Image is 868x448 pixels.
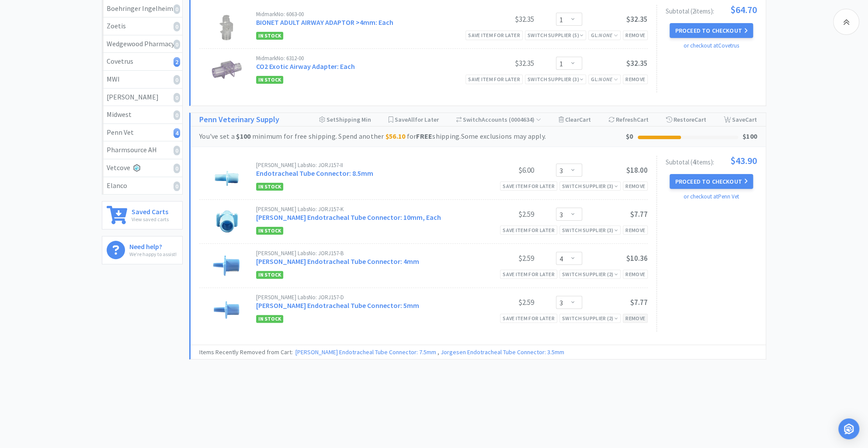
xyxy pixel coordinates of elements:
span: $7.77 [630,209,648,219]
div: Switch Supplier ( 3 ) [528,75,583,83]
span: Cart [745,116,757,123]
div: Switch Supplier ( 2 ) [562,314,618,322]
span: Save for Later [395,116,439,123]
div: Subtotal ( 2 item s ): [666,5,757,14]
a: Midwest0 [102,106,182,124]
div: Switch Supplier ( 2 ) [562,270,618,278]
a: MWI0 [102,71,182,89]
span: GL: [591,76,618,82]
i: 0 [174,164,180,173]
div: Remove [623,75,648,84]
div: Save item for later [465,75,523,84]
a: Penn Veterinary Supply [199,113,279,126]
div: You've set a minimum for free shipping. Spend another for shipping. Some exclusions may apply. [199,131,626,142]
div: Refresh [608,113,649,126]
i: 2 [174,57,180,67]
div: Wedgewood Pharmacy [107,38,178,50]
button: Proceed to Checkout [670,23,753,38]
div: Save item for later [500,270,557,279]
span: In Stock [256,227,283,235]
div: [PERSON_NAME] Labs No: JORJ157-B [256,250,469,256]
span: In Stock [256,183,283,191]
span: Switch [463,116,482,123]
span: $43.90 [730,156,757,165]
span: ( 0004634 ) [507,116,541,123]
span: Cart [637,116,649,123]
p: View saved carts [132,215,169,223]
div: MWI [107,74,178,85]
div: Save item for later [500,314,557,323]
div: Remove [623,270,648,279]
div: [PERSON_NAME] Labs No: JORJ157-II [256,162,469,168]
i: 0 [174,181,180,191]
a: CO2 Exotic Airway Adapter: Each [256,62,355,71]
i: 0 [174,93,180,103]
div: Save item for later [500,226,557,235]
span: $32.35 [626,58,648,68]
span: In Stock [256,76,283,84]
div: Zoetis [107,21,178,32]
a: BIONET ADULT AIRWAY ADAPTOR >4mm: Each [256,18,393,27]
a: Covetrus2 [102,53,182,71]
span: All [408,116,415,123]
a: [PERSON_NAME] Endotracheal Tube Connector: 7.5mm [295,348,436,356]
div: Subtotal ( 4 item s ): [666,156,757,165]
div: Save [724,113,757,126]
a: Elanco0 [102,177,182,195]
div: Accounts [456,113,542,126]
div: Items Recently Removed from Cart: [191,345,766,359]
div: $2.59 [469,253,534,263]
span: , [294,348,439,356]
img: c9d1fda53eee413498f67ef3a69bd71b_158371.png [212,294,242,325]
div: Remove [623,314,648,323]
div: Penn Vet [107,127,178,138]
div: Midwest [107,109,178,120]
a: Pharmsource AH0 [102,141,182,159]
span: GL: [591,32,618,38]
div: $2.59 [469,297,534,308]
div: Pharmsource AH [107,144,178,156]
i: 0 [174,40,180,49]
span: Set [326,116,336,123]
a: [PERSON_NAME] Endotracheal Tube Connector: 10mm, Each [256,213,441,222]
i: None [599,32,612,38]
div: Switch Supplier ( 3 ) [562,226,618,234]
div: Elanco [107,180,178,192]
div: Remove [623,226,648,235]
p: We're happy to assist! [129,250,177,258]
img: c59ab9b57dc84c46aad185ad24bc0f70_162381.png [212,250,242,281]
div: $32.35 [469,14,534,24]
div: Switch Supplier ( 3 ) [562,182,618,190]
span: Cart [579,116,591,123]
i: 4 [174,128,180,138]
a: [PERSON_NAME]0 [102,89,182,106]
img: f8e6fbe998c648979a6233f3d4fbc3e8_30406.png [217,11,236,42]
button: Proceed to Checkout [670,174,753,189]
div: $0 [626,131,633,142]
img: 3c5c1376efad4caca75ebe1527f37de9_30405.png [206,55,248,86]
a: Zoetis0 [102,17,182,35]
div: Save item for later [500,181,557,191]
div: Midmark No: 6312-00 [256,55,469,61]
div: $32.35 [469,58,534,68]
i: 0 [174,146,180,155]
span: In Stock [256,32,283,40]
div: [PERSON_NAME] [107,92,178,103]
div: [PERSON_NAME] Labs No: JORJ157-D [256,294,469,300]
div: Remove [623,181,648,191]
div: Remove [623,31,648,40]
span: $10.36 [626,253,648,263]
div: [PERSON_NAME] Labs No: JORJ157-K [256,206,469,212]
i: None [599,76,612,82]
span: In Stock [256,271,283,279]
span: In Stock [256,315,283,323]
div: Covetrus [107,56,178,67]
i: 0 [174,4,180,14]
img: 8dc09cf8983e462aa5156c6a0c356bbd_164516.png [212,206,242,237]
div: Vetcove [107,162,178,174]
a: Endotracheal Tube Connector: 8.5mm [256,169,373,178]
strong: $100 [236,132,250,140]
h6: Need help? [129,241,177,250]
a: Wedgewood Pharmacy0 [102,35,182,53]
